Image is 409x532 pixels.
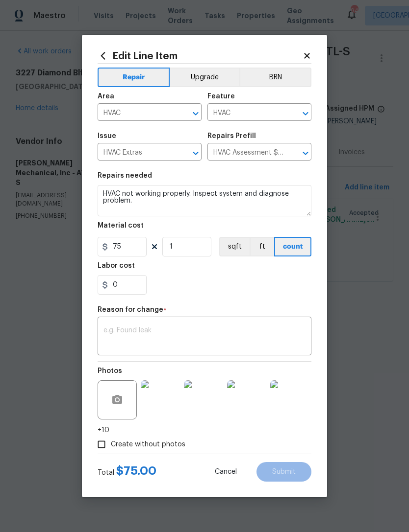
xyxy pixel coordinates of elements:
span: Cancel [215,468,237,476]
button: Open [189,107,203,120]
button: count [274,237,311,256]
button: Repair [98,68,170,87]
h5: Area [98,93,114,100]
span: +10 [98,425,109,435]
button: ft [250,237,274,256]
button: Open [299,107,312,120]
button: Upgrade [170,68,240,87]
h5: Reason for change [98,306,163,313]
span: Submit [272,468,296,476]
button: Submit [256,462,311,482]
button: sqft [219,237,250,256]
div: Total [98,466,156,478]
h5: Repairs needed [98,172,152,179]
button: Cancel [199,462,253,482]
h5: Photos [98,368,122,374]
h5: Labor cost [98,262,135,269]
h5: Issue [98,133,116,139]
h5: Feature [207,93,235,100]
h2: Edit Line Item [98,50,303,61]
h5: Material cost [98,222,144,229]
textarea: HVAC not working properly. Inspect system and diagnose problem. [98,185,311,216]
span: $ 75.00 [116,465,156,477]
h5: Repairs Prefill [207,133,256,139]
button: Open [189,146,203,160]
button: Open [299,146,312,160]
button: BRN [239,68,311,87]
span: Create without photos [111,439,185,450]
